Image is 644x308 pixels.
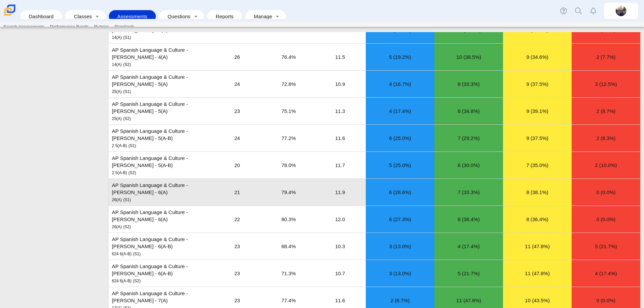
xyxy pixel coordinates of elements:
[366,125,434,151] div: 6 (25.0%)
[314,179,366,206] td: 11.9
[112,22,137,32] a: Standards
[112,89,122,94] small: 25(A)
[314,206,366,233] td: 12.0
[133,279,141,283] small: (S2)
[263,98,314,125] td: 75.1%
[572,98,640,124] div: 2 (8.7%)
[314,233,366,260] td: 10.3
[366,179,434,206] div: 6 (28.6%)
[366,233,434,260] div: 3 (13.0%)
[69,10,92,23] a: Classes
[572,260,640,287] div: 4 (17.4%)
[112,170,127,175] small: 2 5(A-B)
[112,279,132,283] small: 624 6(A-B)
[211,10,239,23] a: Reports
[572,125,640,151] div: 2 (8.3%)
[211,44,263,71] td: 26
[112,62,122,67] small: 14(A)
[112,224,122,229] small: 26(A)
[112,143,127,148] small: 2 5(A-B)
[503,152,572,179] div: 7 (35.0%)
[211,206,263,233] td: 22
[314,98,366,125] td: 11.3
[249,10,273,23] a: Manage
[314,152,366,179] td: 11.7
[128,170,136,175] small: (S2)
[503,179,572,206] div: 8 (38.1%)
[604,3,638,19] a: britta.barnhart.NdZ84j
[263,179,314,206] td: 79.4%
[112,116,122,121] small: 25(A)
[123,62,131,67] small: (S2)
[503,44,572,70] div: 9 (34.6%)
[263,125,314,152] td: 77.2%
[211,179,263,206] td: 21
[572,44,640,70] div: 2 (7.7%)
[109,206,211,233] td: AP Spanish Language & Culture - [PERSON_NAME] - 6(A)
[366,152,434,179] div: 5 (25.0%)
[366,260,434,287] div: 3 (13.0%)
[211,71,263,98] td: 24
[263,44,314,71] td: 76.4%
[112,197,122,202] small: 26(A)
[133,252,141,256] small: (S1)
[572,233,640,260] div: 5 (21.7%)
[191,10,200,23] a: Toggle expanded
[273,10,282,23] a: Toggle expanded
[163,10,191,23] a: Questions
[263,206,314,233] td: 80.3%
[109,233,211,260] td: AP Spanish Language & Culture - [PERSON_NAME] - 6(A-B)
[123,197,131,202] small: (S1)
[112,35,122,40] small: 14(A)
[503,260,572,287] div: 11 (47.8%)
[434,125,503,151] div: 7 (29.2%)
[616,5,626,16] img: britta.barnhart.NdZ84j
[93,10,102,23] a: Toggle expanded
[211,260,263,287] td: 23
[109,179,211,206] td: AP Spanish Language & Culture - [PERSON_NAME] - 6(A)
[211,98,263,125] td: 23
[572,152,640,179] div: 2 (10.0%)
[572,71,640,97] div: 3 (12.5%)
[503,98,572,124] div: 9 (39.1%)
[314,71,366,98] td: 10.9
[572,206,640,233] div: 0 (0.0%)
[123,224,131,229] small: (S2)
[109,260,211,287] td: AP Spanish Language & Culture - [PERSON_NAME] - 6(A-B)
[434,260,503,287] div: 5 (21.7%)
[366,98,434,124] div: 4 (17.4%)
[366,206,434,233] div: 6 (27.3%)
[314,260,366,287] td: 10.7
[263,152,314,179] td: 78.0%
[263,260,314,287] td: 71.3%
[3,13,17,18] a: Carmen School of Science & Technology
[211,125,263,152] td: 24
[109,98,211,125] td: AP Spanish Language & Culture - [PERSON_NAME] - 5(A)
[263,233,314,260] td: 68.4%
[263,71,314,98] td: 72.8%
[314,125,366,152] td: 11.6
[109,71,211,98] td: AP Spanish Language & Culture - [PERSON_NAME] - 5(A)
[586,3,601,18] a: Alerts
[503,71,572,97] div: 9 (37.5%)
[366,71,434,97] div: 4 (16.7%)
[503,125,572,151] div: 9 (37.5%)
[434,179,503,206] div: 7 (33.3%)
[434,44,503,70] div: 10 (38.5%)
[503,233,572,260] div: 11 (47.8%)
[434,152,503,179] div: 6 (30.0%)
[109,44,211,71] td: AP Spanish Language & Culture - [PERSON_NAME] - 4(A)
[572,179,640,206] div: 0 (0.0%)
[434,233,503,260] div: 4 (17.4%)
[47,22,91,32] a: Performance Bands
[434,98,503,124] div: 8 (34.8%)
[112,252,132,256] small: 624 6(A-B)
[91,22,112,32] a: Rubrics
[123,116,131,121] small: (S2)
[128,143,136,148] small: (S1)
[24,10,58,23] a: Dashboard
[314,44,366,71] td: 11.5
[434,71,503,97] div: 8 (33.3%)
[434,206,503,233] div: 8 (36.4%)
[112,10,152,23] a: Assessments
